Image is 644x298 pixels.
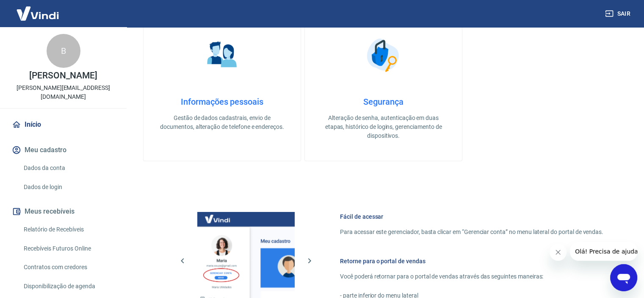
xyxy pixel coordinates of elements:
[20,178,116,196] a: Dados de login
[7,84,120,101] p: [PERSON_NAME][EMAIL_ADDRESS][DOMAIN_NAME]
[340,272,603,281] p: Você poderá retornar para o portal de vendas através das seguintes maneiras:
[20,259,116,276] a: Contratos com credores
[603,6,634,22] button: Sair
[10,115,116,134] a: Início
[201,34,243,76] img: Informações pessoais
[570,242,637,261] iframe: Mensagem da empresa
[143,13,301,161] a: Informações pessoaisInformações pessoaisGestão de dados cadastrais, envio de documentos, alteraçã...
[47,34,80,68] div: B
[318,114,448,140] p: Alteração de senha, autenticação em duas etapas, histórico de logins, gerenciamento de dispositivos.
[610,264,637,291] iframe: Botão para abrir a janela de mensagens
[340,257,603,265] h6: Retorne para o portal de vendas
[20,240,116,257] a: Recebíveis Futuros Online
[10,141,116,159] button: Meu cadastro
[550,244,567,261] iframe: Fechar mensagem
[157,114,287,131] p: Gestão de dados cadastrais, envio de documentos, alteração de telefone e endereços.
[340,228,603,237] p: Para acessar este gerenciador, basta clicar em “Gerenciar conta” no menu lateral do portal de ven...
[318,97,448,107] h4: Segurança
[29,71,97,80] p: [PERSON_NAME]
[20,159,116,177] a: Dados da conta
[304,13,462,161] a: SegurançaSegurançaAlteração de senha, autenticação em duas etapas, histórico de logins, gerenciam...
[362,34,405,76] img: Segurança
[10,202,116,221] button: Meus recebíveis
[10,0,65,26] img: Vindi
[20,221,116,238] a: Relatório de Recebíveis
[5,6,71,13] span: Olá! Precisa de ajuda?
[20,278,116,295] a: Disponibilização de agenda
[340,212,603,221] h6: Fácil de acessar
[157,97,287,107] h4: Informações pessoais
